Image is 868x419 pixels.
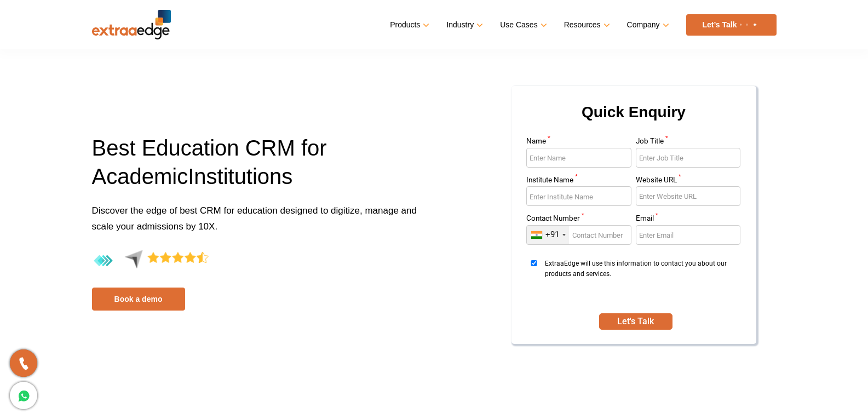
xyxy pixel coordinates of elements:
[636,137,741,148] label: Job Title
[636,215,741,225] label: Email
[92,205,417,232] span: Discover the edge of best CRM for education designed to digitize, manage and scale your admission...
[636,148,741,168] input: Enter Job Title
[526,186,631,206] input: Enter Institute Name
[564,17,608,33] a: Resources
[636,225,741,245] input: Enter Email
[526,176,631,187] label: Institute Name
[390,17,427,33] a: Products
[527,226,569,244] div: India (भारत): +91
[526,215,631,225] label: Contact Number
[686,14,777,36] a: Let’s Talk
[106,164,188,188] span: cademic
[500,17,544,33] a: Use Cases
[92,134,426,203] h1: Best Education CRM for A I
[92,288,185,311] a: Book a demo
[92,250,209,272] img: 4.4-aggregate-rating-by-users
[526,137,631,148] label: Name
[526,148,631,168] input: Enter Name
[636,176,741,187] label: Website URL
[545,229,559,240] div: +91
[446,17,481,33] a: Industry
[526,225,631,245] input: Enter Contact Number
[545,259,737,300] span: ExtraaEdge will use this information to contact you about our products and services.
[636,186,741,206] input: Enter Website URL
[526,260,542,266] input: ExtraaEdge will use this information to contact you about our products and services.
[627,17,667,33] a: Company
[599,313,672,330] button: SUBMIT
[194,164,292,188] span: nstitutions
[525,99,743,137] h2: Quick Enquiry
